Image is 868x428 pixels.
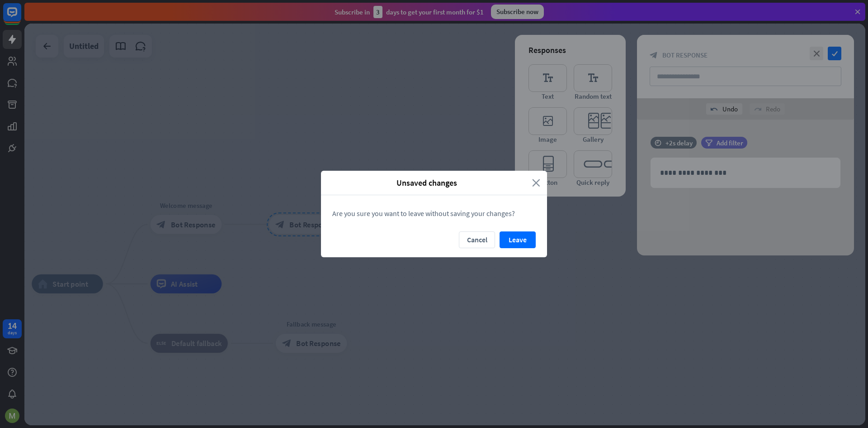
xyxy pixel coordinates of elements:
i: close [532,178,540,188]
span: Unsaved changes [328,178,525,188]
button: Cancel [459,231,495,248]
span: Are you sure you want to leave without saving your changes? [332,209,515,218]
button: Leave [500,231,536,248]
button: Open LiveChat chat widget [7,4,34,31]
